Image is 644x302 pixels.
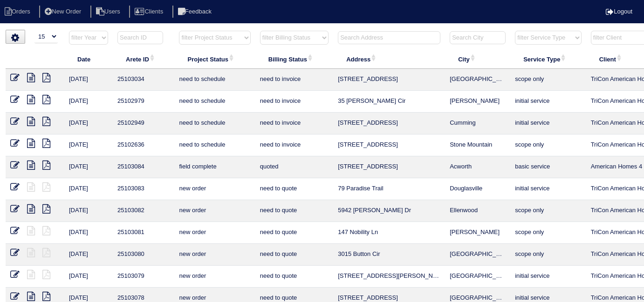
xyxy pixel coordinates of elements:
td: 25103083 [113,178,174,200]
td: new order [174,244,255,266]
td: [DATE] [64,156,113,178]
td: 147 Nobility Ln [333,222,445,244]
td: scope only [510,134,586,156]
td: 25103079 [113,266,174,288]
td: 25103084 [113,156,174,178]
td: [STREET_ADDRESS] [333,113,445,134]
td: 79 Paradise Trail [333,178,445,200]
td: 25103082 [113,200,174,222]
td: [DATE] [64,222,113,244]
td: initial service [510,113,586,134]
a: Logout [606,8,632,15]
th: Arete ID: activate to sort column ascending [113,49,174,69]
td: [DATE] [64,113,113,134]
td: need to invoice [255,69,333,91]
td: need to invoice [255,134,333,156]
td: Stone Mountain [445,134,510,156]
input: Search Address [338,31,440,44]
td: 25102636 [113,134,174,156]
td: need to schedule [174,91,255,113]
td: [GEOGRAPHIC_DATA] [445,266,510,288]
td: scope only [510,69,586,91]
td: [DATE] [64,91,113,113]
td: [DATE] [64,134,113,156]
td: [DATE] [64,200,113,222]
li: New Order [39,6,89,18]
td: need to quote [255,244,333,266]
td: quoted [255,156,333,178]
td: scope only [510,200,586,222]
td: new order [174,178,255,200]
td: [PERSON_NAME] [445,91,510,113]
td: need to quote [255,200,333,222]
td: need to quote [255,266,333,288]
td: 35 [PERSON_NAME] Cir [333,91,445,113]
li: Users [90,6,128,18]
td: initial service [510,91,586,113]
td: new order [174,200,255,222]
th: City: activate to sort column ascending [445,49,510,69]
td: [DATE] [64,266,113,288]
td: [DATE] [64,178,113,200]
td: field complete [174,156,255,178]
th: Service Type: activate to sort column ascending [510,49,586,69]
td: 25102979 [113,91,174,113]
td: 5942 [PERSON_NAME] Dr [333,200,445,222]
td: need to quote [255,222,333,244]
th: Billing Status: activate to sort column ascending [255,49,333,69]
td: Ellenwood [445,200,510,222]
td: need to schedule [174,134,255,156]
td: [STREET_ADDRESS] [333,156,445,178]
td: 3015 Button Cir [333,244,445,266]
li: Feedback [172,6,219,18]
td: initial service [510,178,586,200]
td: new order [174,222,255,244]
td: [DATE] [64,69,113,91]
td: [DATE] [64,244,113,266]
td: 25103080 [113,244,174,266]
td: [GEOGRAPHIC_DATA] [445,69,510,91]
a: Clients [129,8,171,15]
td: Douglasville [445,178,510,200]
td: Acworth [445,156,510,178]
td: [STREET_ADDRESS] [333,69,445,91]
td: new order [174,266,255,288]
td: need to invoice [255,113,333,134]
td: Cumming [445,113,510,134]
a: Users [90,8,128,15]
th: Project Status: activate to sort column ascending [174,49,255,69]
td: 25103081 [113,222,174,244]
td: scope only [510,222,586,244]
td: [STREET_ADDRESS][PERSON_NAME] [333,266,445,288]
input: Search City [450,31,506,44]
td: [GEOGRAPHIC_DATA] [445,244,510,266]
td: need to quote [255,178,333,200]
th: Address: activate to sort column ascending [333,49,445,69]
td: 25103034 [113,69,174,91]
td: need to schedule [174,69,255,91]
td: 25102949 [113,113,174,134]
td: initial service [510,266,586,288]
input: Search ID [117,31,163,44]
li: Clients [129,6,171,18]
a: New Order [39,8,89,15]
th: Date [64,49,113,69]
td: need to invoice [255,91,333,113]
td: need to schedule [174,113,255,134]
td: scope only [510,244,586,266]
td: [PERSON_NAME] [445,222,510,244]
td: basic service [510,156,586,178]
td: [STREET_ADDRESS] [333,134,445,156]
